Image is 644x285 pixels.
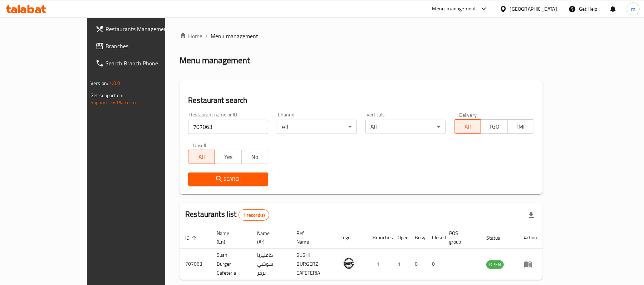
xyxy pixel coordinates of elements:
[511,121,531,132] span: TMP
[90,91,123,100] span: Get support on:
[105,25,189,33] span: Restaurants Management
[340,254,358,272] img: Sushi Burger Cafeteria
[180,55,250,66] h2: Menu management
[518,227,543,249] th: Action
[481,119,507,134] button: TGO
[335,227,367,249] th: Logo
[105,42,189,50] span: Branches
[215,150,241,164] button: Yes
[291,249,335,280] td: SUSHI BURGERZ CAFETERIA
[426,227,443,249] th: Closed
[188,150,215,164] button: All
[426,249,443,280] td: 0
[185,209,269,221] h2: Restaurants list
[457,121,478,132] span: All
[188,172,268,186] button: Search
[105,59,189,67] span: Search Branch Phone
[523,206,540,224] div: Export file
[90,55,195,72] a: Search Branch Phone
[180,249,211,280] td: 707063
[109,79,120,88] span: 1.0.0
[365,120,446,134] div: All
[241,150,268,164] button: No
[211,249,251,280] td: Sushi Burger Cafeteria
[367,249,392,280] td: 1
[409,249,426,280] td: 0
[180,32,543,40] nav: breadcrumb
[191,152,212,162] span: All
[205,32,208,40] li: /
[392,249,409,280] td: 1
[631,5,635,13] span: m
[188,120,268,134] input: Search for restaurant name or ID..
[367,227,392,249] th: Branches
[180,227,543,280] table: enhanced table
[245,152,265,162] span: No
[510,5,557,13] div: [GEOGRAPHIC_DATA]
[185,234,199,242] span: ID
[524,260,537,269] div: Menu
[239,212,269,219] span: 1 record(s)
[257,229,282,246] span: Name (Ar)
[193,142,206,147] label: Upsell
[217,229,243,246] span: Name (En)
[277,120,357,134] div: All
[194,175,262,184] span: Search
[507,119,534,134] button: TMP
[188,95,534,106] h2: Restaurant search
[432,5,476,13] div: Menu-management
[484,121,505,132] span: TGO
[392,227,409,249] th: Open
[409,227,426,249] th: Busy
[486,260,504,269] span: OPEN
[486,234,510,242] span: Status
[454,119,481,134] button: All
[90,20,195,37] a: Restaurants Management
[90,98,136,107] a: Support.OpsPlatform
[296,229,326,246] span: Ref. Name
[211,32,258,40] span: Menu management
[239,209,270,221] div: Total records count
[90,37,195,55] a: Branches
[251,249,291,280] td: كافتيريا سوشي برجر
[486,260,504,269] div: OPEN
[218,152,239,162] span: Yes
[459,112,477,117] label: Delivery
[90,79,108,88] span: Version:
[449,229,472,246] span: POS group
